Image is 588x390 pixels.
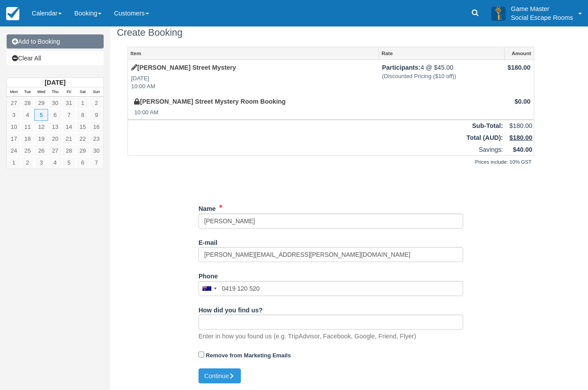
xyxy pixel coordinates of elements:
th: Sat [76,87,90,97]
th: Sun [90,87,103,97]
a: 8 [76,109,90,121]
img: A3 [491,6,506,20]
label: How did you find us? [198,303,263,315]
a: 16 [90,121,103,133]
a: Add to Booking [7,34,104,49]
a: 19 [34,133,48,145]
a: 25 [21,145,34,157]
h1: Create Booking [117,27,545,38]
a: Clear All [7,51,104,65]
button: Continue [198,368,241,383]
a: 6 [76,157,90,169]
a: 7 [62,109,76,121]
a: 21 [62,133,76,145]
th: Tue [21,87,34,97]
a: 2 [21,157,34,169]
a: 14 [62,121,76,133]
th: Thu [48,87,62,97]
a: 29 [76,145,90,157]
a: 1 [76,97,90,109]
td: 4 @ $45.00 [379,60,505,94]
a: 15 [76,121,90,133]
label: E-mail [198,235,217,247]
th: Mon [7,87,21,97]
span: AUD [485,134,499,141]
a: 11 [21,121,34,133]
a: 3 [34,157,48,169]
td: $180.00 [504,60,534,94]
label: Phone [198,269,218,281]
strong: Sub-Total: [472,122,503,129]
a: [PERSON_NAME] Street Mystery Room Booking [134,98,285,105]
a: 4 [48,157,62,169]
a: Amount [505,47,534,60]
em: 10:00 AM [134,109,375,117]
a: 26 [34,145,48,157]
a: 17 [7,133,21,145]
td: Savings: [128,144,505,156]
a: 28 [21,97,34,109]
u: $180.00 [509,134,532,141]
a: 27 [7,97,21,109]
a: 4 [21,109,34,121]
a: 18 [21,133,34,145]
a: 27 [48,145,62,157]
a: [PERSON_NAME] Street Mystery [131,64,236,71]
p: Game Master [511,4,573,13]
strong: $40.00 [513,146,532,153]
p: Enter in how you found us (e.g. TripAdvisor, Facebook, Google, Friend, Flyer) [198,332,416,341]
em: (Discounted Pricing ($10 off)) [382,72,501,81]
a: 5 [62,157,76,169]
strong: Participants [382,64,420,71]
th: Fri [62,87,76,97]
a: 24 [7,145,21,157]
td: $0.00 [504,94,534,120]
strong: [DATE] [45,79,65,86]
a: 31 [62,97,76,109]
div: Prices include: 10% GST [127,156,534,168]
strong: Total ( ): [466,134,503,141]
p: Social Escape Rooms [511,13,573,22]
a: 7 [90,157,103,169]
a: 5 [34,109,48,121]
a: 9 [90,109,103,121]
a: 1 [7,157,21,169]
em: [DATE] 10:00 AM [131,75,375,91]
a: 6 [48,109,62,121]
a: 28 [62,145,76,157]
a: 20 [48,133,62,145]
a: 30 [48,97,62,109]
td: $180.00 [504,120,534,132]
a: 12 [34,121,48,133]
input: Remove from Marketing Emails [198,352,204,357]
label: Name [198,201,216,214]
a: 10 [7,121,21,133]
a: 29 [34,97,48,109]
a: 2 [90,97,103,109]
a: Rate [379,47,504,60]
img: checkfront-main-nav-mini-logo.png [6,7,19,20]
a: Item [128,47,378,60]
a: 13 [48,121,62,133]
a: 30 [90,145,103,157]
a: 3 [7,109,21,121]
th: Wed [34,87,48,97]
strong: Remove from Marketing Emails [206,352,291,359]
a: 22 [76,133,90,145]
a: 23 [90,133,103,145]
div: Australia: +61 [199,281,219,296]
